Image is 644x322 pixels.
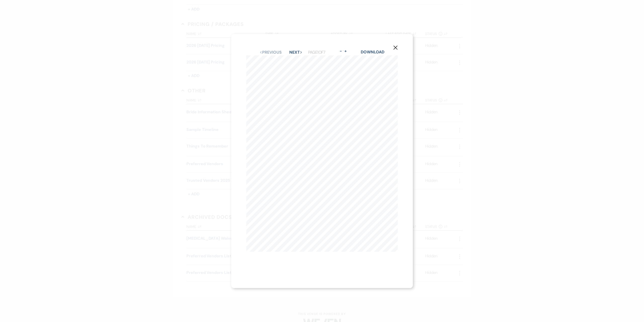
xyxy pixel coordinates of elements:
button: Previous [260,50,281,54]
a: Download [361,49,384,55]
p: Page 1 of 7 [308,49,326,56]
button: - [339,49,343,53]
button: Next [289,50,302,54]
button: + [343,49,347,53]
